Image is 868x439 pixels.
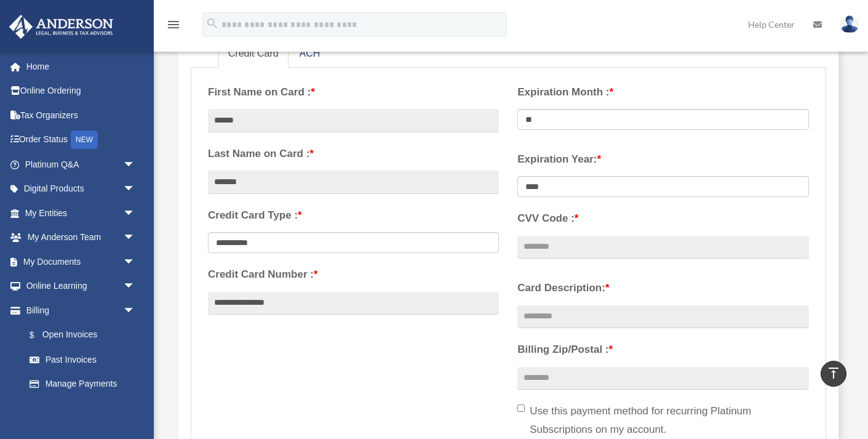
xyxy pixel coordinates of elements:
[517,279,808,297] label: Card Description:
[208,145,499,163] label: Last Name on Card :
[9,152,154,177] a: Platinum Q&Aarrow_drop_down
[123,177,148,202] span: arrow_drop_down
[6,15,117,39] img: Anderson Advisors Platinum Portal
[166,22,181,32] a: menu
[208,206,499,225] label: Credit Card Type :
[9,54,154,79] a: Home
[123,298,148,323] span: arrow_drop_down
[9,225,154,250] a: My Anderson Teamarrow_drop_down
[826,366,841,381] i: vertical_align_top
[71,131,98,149] div: NEW
[9,396,154,421] a: Events Calendar
[517,405,525,412] input: Use this payment method for recurring Platinum Subscriptions on my account.
[9,127,154,153] a: Order StatusNEW
[123,152,148,177] span: arrow_drop_down
[517,340,808,359] label: Billing Zip/Postal :
[166,17,181,32] i: menu
[290,40,330,68] a: ACH
[9,103,154,127] a: Tax Organizers
[9,298,154,323] a: Billingarrow_drop_down
[123,225,148,251] span: arrow_drop_down
[840,15,859,33] img: User Pic
[123,274,148,299] span: arrow_drop_down
[123,249,148,275] span: arrow_drop_down
[208,265,499,284] label: Credit Card Number :
[205,17,219,30] i: search
[9,274,154,299] a: Online Learningarrow_drop_down
[17,323,154,348] a: $Open Invoices
[218,40,289,68] a: Credit Card
[17,347,154,372] a: Past Invoices
[123,201,148,226] span: arrow_drop_down
[36,328,42,343] span: $
[9,177,154,201] a: Digital Productsarrow_drop_down
[517,83,808,102] label: Expiration Month :
[517,150,808,169] label: Expiration Year:
[208,83,499,102] label: First Name on Card :
[517,402,808,439] label: Use this payment method for recurring Platinum Subscriptions on my account.
[517,209,808,228] label: CVV Code :
[821,361,846,387] a: vertical_align_top
[9,201,154,225] a: My Entitiesarrow_drop_down
[9,249,154,274] a: My Documentsarrow_drop_down
[17,372,148,397] a: Manage Payments
[9,79,154,103] a: Online Ordering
